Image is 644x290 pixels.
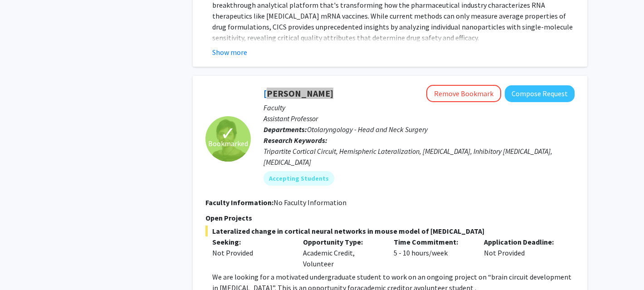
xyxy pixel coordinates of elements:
p: Opportunity Type: [303,236,380,247]
div: 5 - 10 hours/week [387,236,478,269]
p: Application Deadline: [484,236,561,247]
div: Academic Credit, Volunteer [296,236,387,269]
b: Faculty Information: [205,198,273,207]
span: Otolaryngology - Head and Neck Surgery [307,125,428,134]
div: Not Provided [212,247,289,258]
button: Show more [212,47,247,58]
span: No Faculty Information [273,198,346,207]
p: Faculty [263,102,575,113]
button: Compose Request to Tara Deemyad [505,85,575,102]
span: ✓ [220,129,236,138]
mat-chip: Accepting Students [263,171,334,186]
b: Departments: [263,125,307,134]
span: Bookmarked [208,138,248,149]
p: Seeking: [212,236,289,247]
iframe: Chat [7,249,39,283]
span: Lateralized change in cortical neural networks in mouse model of [MEDICAL_DATA] [205,226,575,236]
b: Research Keywords: [263,136,327,145]
p: Time Commitment: [394,236,471,247]
button: Remove Bookmark [426,85,501,102]
p: Open Projects [205,212,575,223]
div: Not Provided [477,236,568,269]
div: Tripartite Cortical Circuit, Hemispheric Lateralization, [MEDICAL_DATA], Inhibitory [MEDICAL_DATA... [263,146,575,167]
p: Assistant Professor [263,113,575,124]
a: [PERSON_NAME] [263,88,333,99]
